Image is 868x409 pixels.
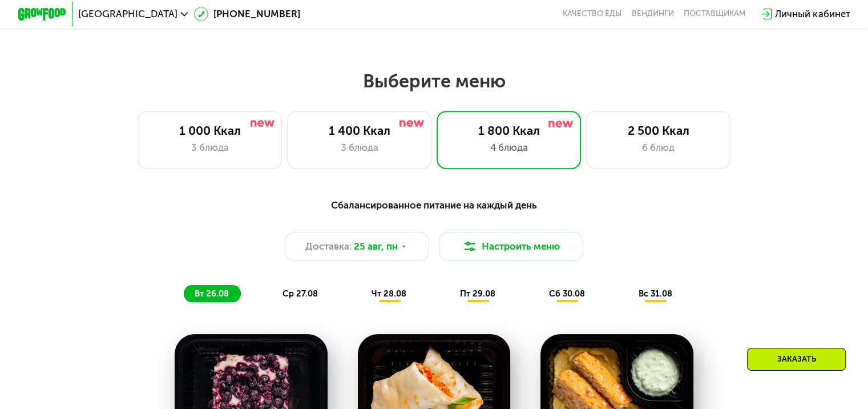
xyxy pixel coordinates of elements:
div: Сбалансированное питание на каждый день [77,198,791,212]
span: 25 авг, пн [354,239,398,254]
span: ср 27.08 [282,288,318,299]
div: 2 500 Ккал [599,123,718,138]
div: 4 блюда [449,141,568,155]
span: вс 31.08 [639,288,672,299]
div: Заказать [747,348,846,371]
span: вт 26.08 [195,288,229,299]
span: сб 30.08 [549,288,585,299]
span: чт 28.08 [372,288,406,299]
a: Вендинги [632,9,674,19]
div: поставщикам [684,9,746,19]
a: [PHONE_NUMBER] [194,7,300,21]
h2: Выберите меню [39,70,830,93]
div: Личный кабинет [775,7,850,21]
span: пт 29.08 [460,288,495,299]
div: 3 блюда [150,141,269,155]
span: Доставка: [305,239,352,254]
div: 3 блюда [300,141,419,155]
span: [GEOGRAPHIC_DATA] [78,9,177,19]
button: Настроить меню [439,232,584,261]
a: Качество еды [563,9,622,19]
div: 1 000 Ккал [150,123,269,138]
div: 1 800 Ккал [449,123,568,138]
div: 1 400 Ккал [300,123,419,138]
div: 6 блюд [599,141,718,155]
